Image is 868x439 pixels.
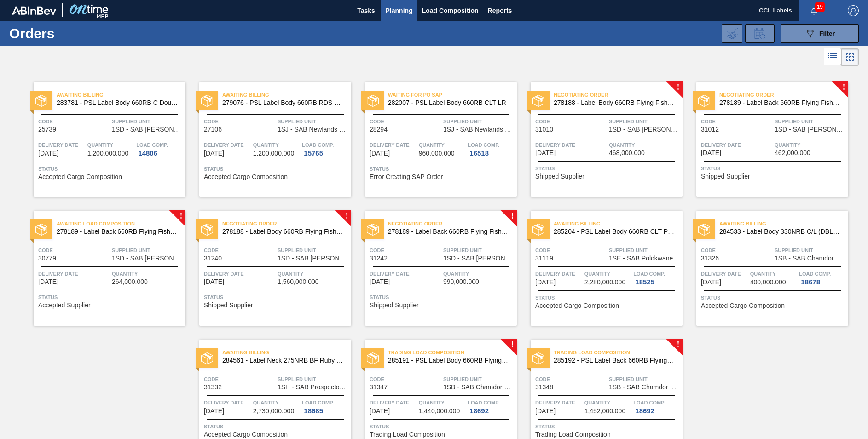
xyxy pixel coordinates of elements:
[302,407,325,415] div: 18685
[775,255,846,262] span: 1SB - SAB Chamdor Brewery
[222,228,344,235] span: 278188 - Label Body 660RB Flying Fish Lemon 2020
[701,255,719,262] span: 31326
[38,269,110,278] span: Delivery Date
[535,126,553,133] span: 31010
[388,228,509,235] span: 278189 - Label Back 660RB Flying Fish Lemon 2020
[222,348,351,357] span: Awaiting Billing
[204,269,275,278] span: Delivery Date
[535,431,611,438] span: Trading Load Composition
[388,219,517,228] span: Negotiating Order
[701,117,772,126] span: Code
[517,82,683,197] a: !statusNegotiating Order278188 - Label Body 660RB Flying Fish Lemon 2020Code31010Supplied Unit1SD...
[222,90,351,99] span: Awaiting Billing
[57,90,185,99] span: Awaiting Billing
[815,2,825,12] span: 19
[609,117,680,126] span: Supplied Unit
[535,398,582,407] span: Delivery Date
[443,269,515,278] span: Quantity
[136,150,159,157] div: 14806
[443,246,515,255] span: Supplied Unit
[535,150,556,156] span: 08/23/2025
[824,48,841,66] div: List Vision
[584,408,626,415] span: 1,452,000.000
[57,228,178,235] span: 278189 - Label Back 660RB Flying Fish Lemon 2020
[698,224,710,236] img: status
[12,6,56,15] img: TNhmsLtSVTkK8tSr43FrP2fwEKptu5GPRR3wAAAABJRU5ErkJggg==
[535,246,607,255] span: Code
[535,422,680,431] span: Status
[38,278,58,285] span: 08/27/2025
[278,126,349,133] span: 1SJ - SAB Newlands Brewery
[253,398,300,407] span: Quantity
[443,255,515,262] span: 1SD - SAB Rosslyn Brewery
[351,82,517,197] a: statusWaiting for PO SAP282007 - PSL Label Body 660RB CLT LRCode28294Supplied Unit1SJ - SAB Newla...
[278,278,319,285] span: 1,560,000.000
[781,24,859,43] button: Filter
[112,269,183,278] span: Quantity
[701,302,785,309] span: Accepted Cargo Composition
[584,398,631,407] span: Quantity
[204,126,222,133] span: 27106
[278,255,349,262] span: 1SD - SAB Rosslyn Brewery
[278,117,349,126] span: Supplied Unit
[554,348,683,357] span: Trading Load Composition
[253,408,295,415] span: 2,730,000.000
[356,5,376,16] span: Tasks
[204,173,288,180] span: Accepted Cargo Composition
[20,211,185,326] a: !statusAwaiting Load Composition278189 - Label Back 660RB Flying Fish Lemon 2020Code30779Supplied...
[701,279,721,286] span: 09/05/2025
[278,269,349,278] span: Quantity
[370,173,443,180] span: Error Creating SAP Order
[278,246,349,255] span: Supplied Unit
[745,24,775,43] div: Order Review Request
[419,398,466,407] span: Quantity
[535,279,556,286] span: 09/01/2025
[683,82,848,197] a: !statusNegotiating Order278189 - Label Back 660RB Flying Fish Lemon 2020Code31012Supplied Unit1SD...
[701,269,748,278] span: Delivery Date
[443,117,515,126] span: Supplied Unit
[532,224,544,236] img: status
[532,352,544,364] img: status
[204,117,275,126] span: Code
[535,164,680,173] span: Status
[204,150,224,157] span: 03/31/2025
[775,117,846,126] span: Supplied Unit
[204,140,251,150] span: Delivery Date
[535,384,553,391] span: 31348
[35,224,47,236] img: status
[535,302,619,309] span: Accepted Cargo Composition
[204,422,349,431] span: Status
[799,278,822,286] div: 18678
[136,140,183,157] a: Load Comp.14806
[419,150,455,157] span: 960,000.000
[370,375,441,384] span: Code
[370,126,388,133] span: 28294
[633,278,656,286] div: 18525
[253,140,300,150] span: Quantity
[222,357,344,364] span: 284561 - Label Neck 275NRB BF Ruby PU
[468,140,515,157] a: Load Comp.16518
[370,293,515,302] span: Status
[38,126,56,133] span: 25739
[38,302,91,309] span: Accepted Supplier
[535,117,607,126] span: Code
[841,48,859,66] div: Card Vision
[201,352,213,364] img: status
[532,95,544,107] img: status
[204,431,288,438] span: Accepted Cargo Composition
[775,140,846,150] span: Quantity
[419,140,466,150] span: Quantity
[517,211,683,326] a: statusAwaiting Billing285204 - PSL Label Body 660RB CLT PU 25Code31119Supplied Unit1SE - SAB Polo...
[584,279,626,286] span: 2,280,000.000
[38,117,110,126] span: Code
[204,164,349,173] span: Status
[370,269,441,278] span: Delivery Date
[698,95,710,107] img: status
[701,246,772,255] span: Code
[204,375,275,384] span: Code
[701,126,719,133] span: 31012
[370,431,445,438] span: Trading Load Composition
[38,150,58,157] span: 01/18/2025
[535,408,556,415] span: 09/05/2025
[370,278,390,285] span: 08/29/2025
